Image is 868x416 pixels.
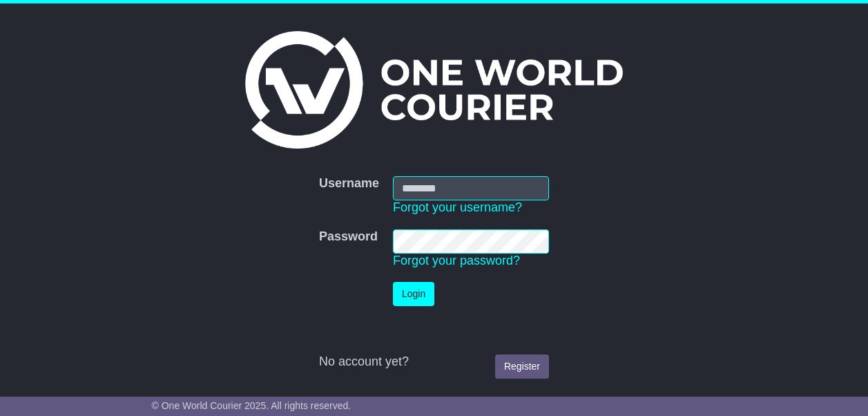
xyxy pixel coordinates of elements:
img: One World [245,31,622,149]
button: Login [393,282,434,306]
a: Forgot your username? [393,200,522,214]
a: Forgot your password? [393,254,520,267]
label: Password [319,229,378,245]
a: Register [495,354,549,379]
label: Username [319,176,379,191]
div: No account yet? [319,354,549,370]
span: © One World Courier 2025. All rights reserved. [152,400,351,411]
